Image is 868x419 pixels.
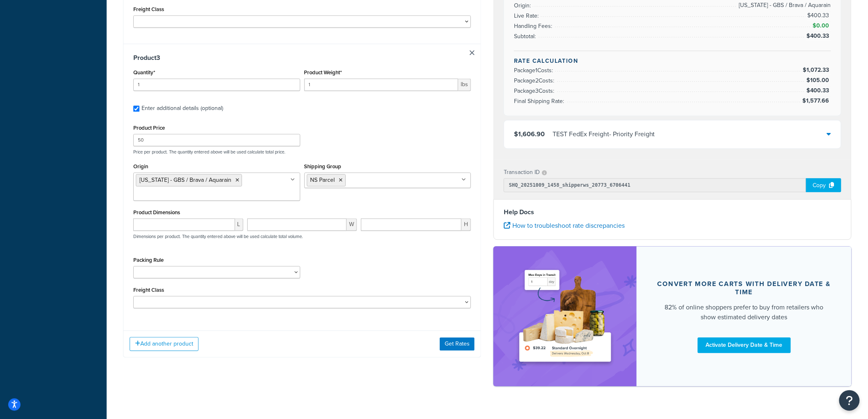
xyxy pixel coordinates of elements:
span: [US_STATE] - GBS / Brava / Aquarain [737,0,831,10]
label: Product Dimensions [133,209,180,215]
h4: Rate Calculation [514,57,831,65]
span: Package 1 Costs: [514,66,555,75]
span: $400.33 [807,11,831,20]
span: $400.33 [806,86,831,95]
div: Enter additional details (optional) [142,103,223,114]
input: 0 [133,78,300,91]
span: Final Shipping Rate: [514,97,566,105]
a: Remove Item [470,50,475,55]
span: Package 3 Costs: [514,87,556,95]
label: Quantity* [133,69,155,76]
span: [US_STATE] - GBS / Brava / Aquarain [139,176,231,184]
img: feature-image-ddt-36eae7f7280da8017bfb280eaccd9c446f90b1fe08728e4019434db127062ab4.png [514,259,617,374]
label: Packing Rule [133,257,164,263]
div: 82% of online shoppers prefer to buy from retailers who show estimated delivery dates [656,302,832,322]
span: Handling Fees: [514,22,554,30]
label: Product Price [133,125,165,131]
span: Package 2 Costs: [514,76,556,85]
label: Freight Class [133,6,164,12]
p: Price per product. The quantity entered above will be used calculate total price. [131,149,473,155]
span: $1,072.33 [803,66,831,74]
div: Convert more carts with delivery date & time [656,280,832,296]
input: Enter additional details (optional) [133,105,139,112]
label: Freight Class [133,287,164,293]
input: 0.00 [304,78,459,91]
span: Subtotal: [514,32,538,41]
h3: Product 3 [133,54,471,62]
span: W [347,218,357,231]
span: Origin: [514,1,533,10]
span: $0.00 [813,21,831,30]
div: Copy [806,178,841,192]
button: Open Resource Center [839,390,860,411]
span: $1,606.90 [514,129,545,139]
span: $400.33 [806,32,831,40]
a: Activate Delivery Date & Time [698,337,791,353]
span: $105.00 [806,76,831,85]
label: Product Weight* [304,69,342,76]
span: $1,577.66 [802,96,831,105]
p: Transaction ID [504,167,540,178]
p: Dimensions per product. The quantity entered above will be used calculate total volume. [131,234,303,239]
span: NS Parcel [311,176,335,184]
button: Add another product [130,337,199,351]
h4: Help Docs [504,207,841,217]
a: How to troubleshoot rate discrepancies [504,221,625,230]
span: Live Rate: [514,11,541,20]
span: L [235,218,243,231]
label: Shipping Group [304,163,342,169]
div: TEST FedEx Freight - Priority Freight [553,128,655,140]
button: Get Rates [440,337,475,350]
span: H [461,218,471,231]
span: lbs [458,78,471,91]
label: Origin [133,163,148,169]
